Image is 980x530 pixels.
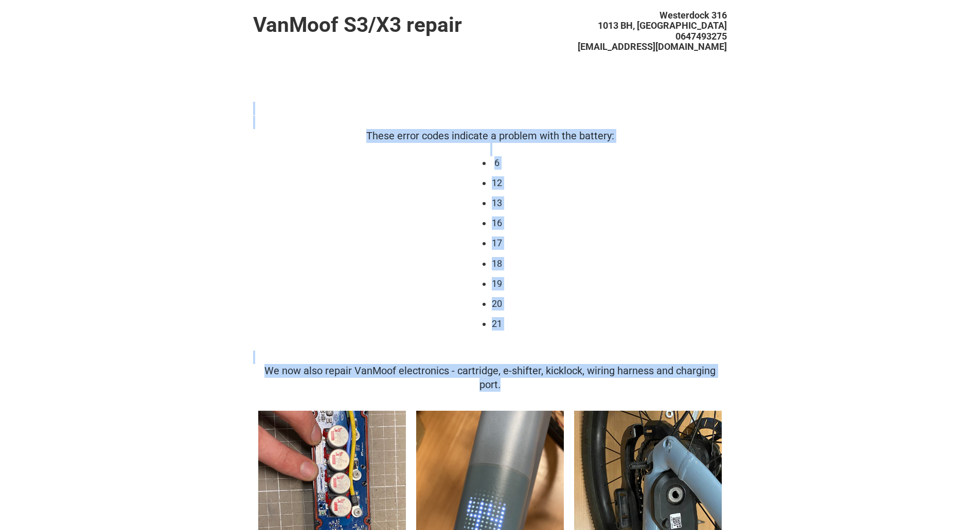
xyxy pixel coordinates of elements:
[492,277,502,290] li: 19
[492,216,502,230] li: 16
[598,20,727,31] font: 1013 BH, [GEOGRAPHIC_DATA]
[675,31,727,42] span: 0647493275
[492,156,502,170] li: 6
[578,41,727,52] span: [EMAIL_ADDRESS][DOMAIN_NAME]
[366,130,614,142] font: These error codes indicate a problem with the battery:
[492,317,502,331] li: 21
[660,10,727,21] font: Westerdock 316
[253,12,462,37] font: VanMoof S3/X3 repair
[264,364,716,391] font: We now also repair VanMoof electronics - cartridge, e-shifter, kicklock, wiring harness and charg...
[492,297,502,310] li: 20
[492,176,502,190] li: 12
[492,257,502,270] li: 18
[492,196,502,210] li: 13
[492,236,502,250] li: 17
